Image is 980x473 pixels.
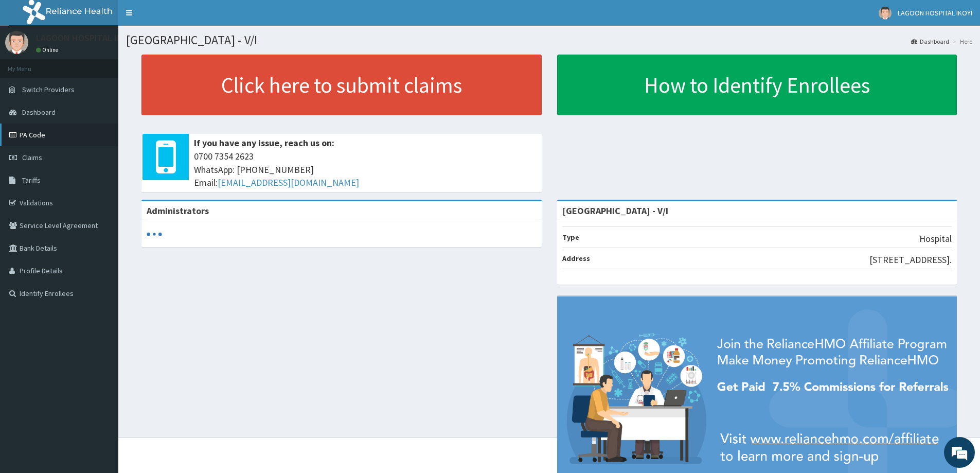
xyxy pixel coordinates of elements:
[22,153,42,162] span: Claims
[22,108,56,117] span: Dashboard
[147,205,209,217] b: Administrators
[36,46,61,54] a: Online
[126,33,972,47] h1: [GEOGRAPHIC_DATA] - V/I
[562,205,668,217] strong: [GEOGRAPHIC_DATA] - V/I
[22,85,75,94] span: Switch Providers
[36,33,135,43] p: LAGOON HOSPITAL IKOYI
[919,232,952,246] p: Hospital
[869,253,952,267] p: [STREET_ADDRESS].
[147,226,162,242] svg: audio-loading
[22,176,41,185] span: Tariffs
[5,31,28,54] img: User Image
[898,8,972,17] span: LAGOON HOSPITAL IKOYI
[562,233,579,242] b: Type
[911,37,949,46] a: Dashboard
[562,254,590,263] b: Address
[194,150,537,189] span: 0700 7354 2623 WhatsApp: [PHONE_NUMBER] Email:
[950,37,972,46] li: Here
[194,137,334,149] b: If you have any issue, reach us on:
[218,177,359,188] a: [EMAIL_ADDRESS][DOMAIN_NAME]
[879,7,892,20] img: User Image
[141,55,542,115] a: Click here to submit claims
[557,55,957,115] a: How to Identify Enrollees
